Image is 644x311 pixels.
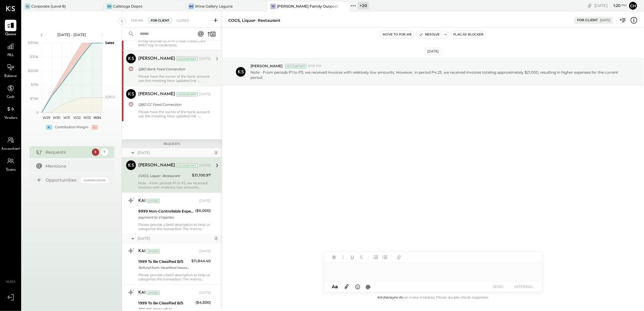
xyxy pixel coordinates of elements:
[81,177,108,183] div: Coming Soon
[0,41,21,58] a: P&L
[0,103,21,121] a: Vendors
[138,208,193,214] div: 9999 Non-Controllable Expenses:Other Income and Expenses:To Be Classified P&L
[348,253,356,261] button: Underline
[138,265,190,271] div: Refund from Heartford Insurance
[147,199,160,203] div: System
[43,115,50,120] text: W29
[189,4,194,9] div: WG
[92,125,98,130] div: -
[380,31,414,38] button: Move to for me
[0,20,21,37] a: Queue
[46,149,89,155] div: Requests
[105,95,115,99] text: COGS
[512,283,536,291] button: INTERNAL
[92,149,99,156] div: 3
[395,253,403,261] button: Add URL
[138,66,209,72] div: QBO Bank Feed Connection
[0,62,21,79] a: Balance
[199,56,211,61] div: [DATE]
[176,92,198,96] div: Accountant
[46,177,78,183] div: Opportunities
[4,74,17,79] span: Balance
[285,64,307,68] div: Accountant
[138,162,175,169] div: [PERSON_NAME]
[147,249,160,253] div: System
[417,31,442,38] button: Resolve
[195,4,233,9] div: Wine Gallery Laguna
[138,110,211,118] div: Please have the owner of the bank account use this meeting New updated link - to schedule a 15-mi...
[270,4,276,9] div: TF
[0,155,21,173] a: Teams
[30,96,39,101] text: $7.5K
[93,115,101,120] text: W34
[138,173,190,179] div: COGS, Liquor- Restaurant
[63,115,70,120] text: W31
[137,236,212,241] div: [DATE]
[138,300,194,306] div: 1999 To Be Classified B/S
[7,53,14,58] span: P&L
[138,214,193,220] div: payment to Vinporter,
[107,4,112,9] div: CD
[486,283,510,291] button: SEND
[138,102,209,108] div: QBO CC Feed Connection
[308,64,322,69] span: 8:09 PM
[192,172,211,178] div: $21,100.97
[46,32,98,37] div: [DATE] - [DATE]
[138,74,211,83] div: Please have the owner of the bank account use this meeting New updated link - to schedule a 15-mi...
[199,249,211,254] div: [DATE]
[113,4,143,9] div: Calistoga Depot
[138,273,211,281] div: Please provide a brief description to help us categorize this transaction. The memo might be help...
[357,253,365,261] button: Strikethrough
[358,2,369,9] div: + 20
[128,18,146,24] div: For Me
[214,236,219,241] div: 2
[36,110,39,115] text: 0
[250,70,620,80] p: Note - From periods P1 to P3, we received invoices with relatively low amounts. However, in perio...
[330,253,338,261] button: Bold
[425,48,442,55] div: [DATE]
[250,63,283,69] span: [PERSON_NAME]
[138,91,175,97] div: [PERSON_NAME]
[138,248,146,254] div: KAI
[4,115,17,121] span: Vendors
[0,134,21,152] a: Accountant
[0,82,21,100] a: Cash
[381,253,389,261] button: Ordered List
[195,208,211,214] div: ($6,000)
[25,4,30,9] div: C(
[330,283,340,290] button: Aa
[138,181,211,189] div: Note - From periods P1 to P3, we received invoices with relatively low amounts. However, in perio...
[28,41,39,45] text: $37.6K
[125,142,219,146] div: Requests
[191,258,211,264] div: $11,844.40
[83,115,91,120] text: W33
[577,18,598,23] div: For Client
[5,32,16,37] span: Queue
[30,55,39,59] text: $30K
[2,146,20,152] span: Accountant
[138,198,146,204] div: KAI
[173,18,192,24] div: Closed
[138,222,211,231] div: Please provide a brief description to help us categorize this transaction. The memo might be help...
[339,253,347,261] button: Italic
[6,167,16,173] span: Teams
[137,150,212,155] div: [DATE]
[138,290,146,296] div: KAI
[176,163,198,168] div: Accountant
[628,1,638,11] button: Ch
[366,284,371,289] span: @
[73,115,80,120] text: W32
[364,283,372,290] button: @
[228,18,280,23] div: COGS, Liquor- Restaurant
[28,69,39,73] text: $22.5K
[31,4,66,9] div: Corporate (Level 8)
[594,3,627,8] div: [DATE]
[46,125,52,130] div: +
[199,290,211,295] div: [DATE]
[277,4,338,9] div: [PERSON_NAME] Family Outpost
[199,163,211,168] div: [DATE]
[101,149,108,156] div: 7
[31,82,39,87] text: $15K
[7,95,15,100] span: Cash
[372,253,380,261] button: Unordered List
